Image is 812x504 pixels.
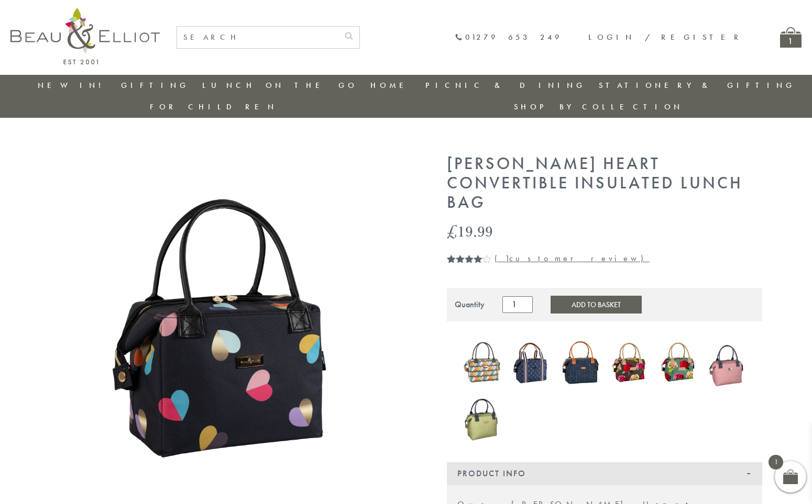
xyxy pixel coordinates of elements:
span: 1 [505,253,509,264]
span: £ [447,220,457,242]
input: Product quantity [502,296,533,313]
img: Sarah Kelleher convertible lunch bag teal [659,337,698,388]
a: Carnaby eclipse convertible lunch bag [463,338,501,389]
a: Oxford quilted lunch bag mallow [708,337,747,391]
span: Rated out of 5 based on customer rating [447,254,483,317]
a: Lunch On The Go [202,80,357,91]
a: 01279 653 249 [455,33,562,42]
img: logo [10,8,160,64]
button: Add to Basket [551,296,642,313]
a: Login / Register [588,32,743,42]
a: Navy Broken-hearted Convertible Insulated Lunch Bag [561,337,600,391]
a: For Children [150,102,277,112]
a: Oxford quilted lunch bag pistachio [463,391,501,446]
div: Product Info [447,462,762,485]
a: Home [370,80,412,91]
img: Navy Broken-hearted Convertible Insulated Lunch Bag [561,337,600,388]
a: Shop by collection [514,102,683,112]
img: Monogram Midnight Convertible Lunch Bag [512,339,551,386]
a: Stationery & Gifting [599,80,795,91]
a: (1customer review) [495,253,650,264]
a: Gifting [121,80,189,91]
span: 1 [769,455,783,469]
span: 1 [447,254,451,275]
img: Carnaby eclipse convertible lunch bag [463,338,501,387]
img: Oxford quilted lunch bag pistachio [463,391,501,444]
a: Sarah Kelleher convertible lunch bag teal [659,337,698,391]
img: Oxford quilted lunch bag mallow [708,337,747,389]
a: New in! [38,80,108,91]
img: Sarah Kelleher Lunch Bag Dark Stone [610,339,649,386]
h1: [PERSON_NAME] Heart Convertible Insulated Lunch Bag [447,154,762,212]
div: Quantity [455,300,485,309]
a: Picnic & Dining [425,80,586,91]
a: Sarah Kelleher Lunch Bag Dark Stone [610,339,649,388]
a: 1 [780,27,802,48]
div: Rated 4.00 out of 5 [447,254,492,263]
input: SEARCH [177,27,338,48]
bdi: 19.99 [447,220,493,242]
a: Monogram Midnight Convertible Lunch Bag [512,339,551,388]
